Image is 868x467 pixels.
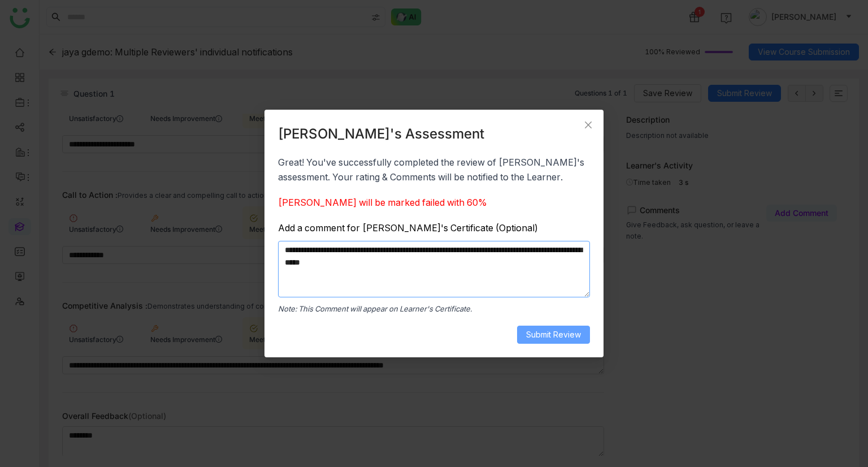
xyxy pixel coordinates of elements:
button: Submit Review [517,326,590,344]
div: [PERSON_NAME] will be marked failed with 60% [278,196,590,210]
span: Add a comment for [PERSON_NAME]'s Certificate (Optional) [278,221,590,235]
h2: [PERSON_NAME]'s Assessment [278,123,590,145]
span: Note: This Comment will appear on Learner's Certificate. [278,303,590,314]
button: Close [573,110,604,140]
span: Submit Review [526,328,581,341]
p: Great! You've successfully completed the review of [PERSON_NAME]'s assessment. Your rating & Comm... [278,155,590,184]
